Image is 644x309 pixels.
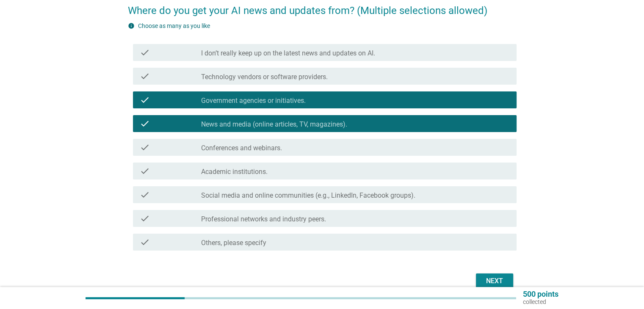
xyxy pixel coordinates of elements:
[140,47,150,58] i: check
[140,119,150,129] i: check
[138,22,210,29] label: Choose as many as you like
[201,239,266,247] label: Others, please specify
[140,166,150,176] i: check
[201,97,306,105] label: Government agencies or initiatives.
[523,290,558,298] p: 500 points
[201,144,282,152] label: Conferences and webinars.
[201,191,415,200] label: Social media and online communities (e.g., LinkedIn, Facebook groups).
[201,215,326,223] label: Professional networks and industry peers.
[483,276,506,286] div: Next
[201,168,268,176] label: Academic institutions.
[476,273,513,289] button: Next
[201,73,328,81] label: Technology vendors or software providers.
[140,142,150,152] i: check
[140,213,150,223] i: check
[140,190,150,200] i: check
[201,49,375,58] label: I don’t really keep up on the latest news and updates on AI.
[140,237,150,247] i: check
[140,71,150,81] i: check
[201,120,347,129] label: News and media (online articles, TV, magazines).
[523,298,558,306] p: collected
[140,95,150,105] i: check
[128,22,135,29] i: info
